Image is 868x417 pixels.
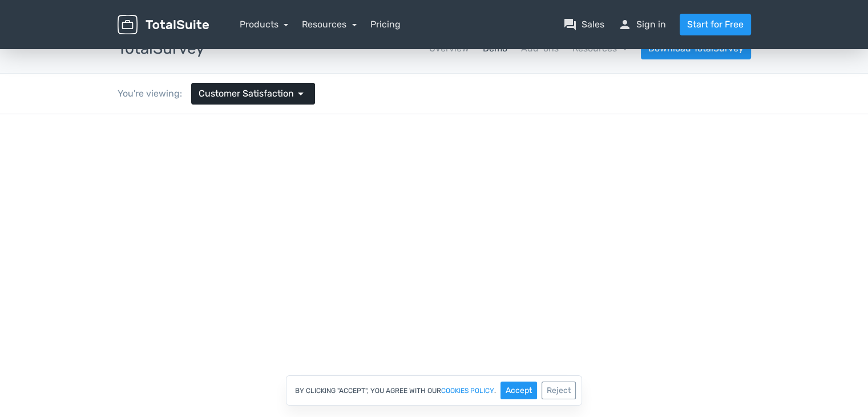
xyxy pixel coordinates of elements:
[441,387,494,394] a: cookies policy
[294,87,308,101] span: arrow_drop_down
[302,19,357,30] a: Resources
[191,83,315,105] a: Customer Satisfaction arrow_drop_down
[199,87,294,101] span: Customer Satisfaction
[563,18,577,31] span: question_answer
[618,18,632,31] span: person
[286,375,582,406] div: By clicking "Accept", you agree with our .
[118,87,191,101] div: You're viewing:
[563,18,604,31] a: question_answerSales
[680,14,751,35] a: Start for Free
[618,18,666,31] a: personSign in
[240,19,289,30] a: Products
[118,15,209,35] img: TotalSuite for WordPress
[370,18,401,31] a: Pricing
[500,382,537,399] button: Accept
[118,40,204,58] h3: TotalSurvey
[542,382,576,399] button: Reject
